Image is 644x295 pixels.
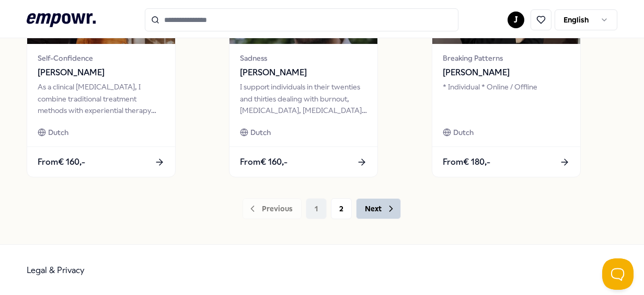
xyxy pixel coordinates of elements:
[250,127,271,138] span: Dutch
[27,265,85,275] a: Legal & Privacy
[356,198,401,219] button: Next
[331,198,352,219] button: 2
[240,81,367,116] div: I support individuals in their twenties and thirties dealing with burnout, [MEDICAL_DATA], [MEDIC...
[240,155,287,169] span: From € 160,-
[240,52,367,64] span: Sadness
[443,66,570,80] span: [PERSON_NAME]
[38,52,165,64] span: Self-Confidence
[38,66,165,80] span: [PERSON_NAME]
[453,127,474,138] span: Dutch
[443,81,570,116] div: * Individual * Online / Offline
[508,12,524,28] button: J
[38,155,85,169] span: From € 160,-
[443,52,570,64] span: Breaking Patterns
[443,155,490,169] span: From € 180,-
[240,66,367,80] span: [PERSON_NAME]
[48,127,68,138] span: Dutch
[38,81,165,116] div: As a clinical [MEDICAL_DATA], I combine traditional treatment methods with experiential therapy f...
[602,258,634,290] iframe: Help Scout Beacon - Open
[145,8,458,31] input: Search for products, categories or subcategories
